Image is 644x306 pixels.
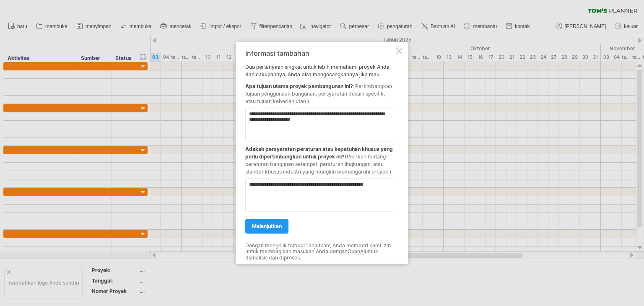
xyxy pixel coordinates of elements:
a: melanjutkan [245,219,288,233]
font: melanjutkan [252,223,282,229]
font: Dengan mengklik tombol 'lanjutkan', Anda memberi kami izin untuk membagikan masukan Anda dengan [245,242,391,254]
font: Informasi tambahan [245,49,309,57]
font: Apa tujuan utama proyek pembangunan ini? [245,83,353,89]
font: Dua pertanyaan singkat untuk lebih memahami proyek Anda dan cakupannya. Anda bisa mengosongkannya... [245,64,390,78]
font: Adakah persyaratan peraturan atau kepatuhan khusus yang perlu dipertimbangkan untuk proyek ini? [245,146,393,160]
font: (Pikirkan tentang peraturan bangunan setempat, peraturan lingkungan, atau standar khusus industri... [245,153,392,175]
a: OpenAI [348,249,365,255]
font: (Pertimbangkan tujuan penggunaan bangunan, persyaratan desain spesifik, atau tujuan keberlanjutan.) [245,83,392,104]
font: untuk dianalisis dan diproses. [245,249,378,261]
